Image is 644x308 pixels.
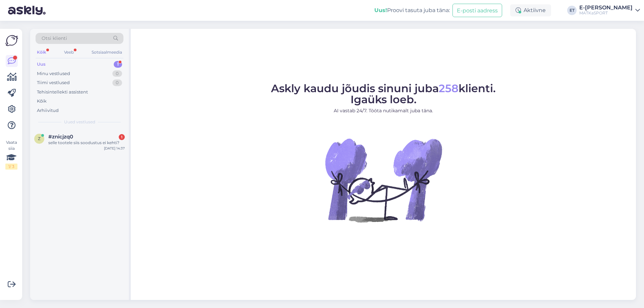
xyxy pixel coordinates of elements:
[570,8,575,13] font: ET
[10,164,14,169] font: / 3
[271,82,439,95] font: Askly kaudu jõudis sinuni juba
[8,164,10,169] font: 1
[387,7,450,13] font: Proovi tasuta juba täna:
[334,108,433,114] font: AI vastab 24/7. Tööta nutikamalt juba täna.
[452,4,502,17] button: E-posti aadress
[374,7,387,13] font: Uus!
[323,120,444,240] img: Vestlus pole aktiivne
[38,136,41,141] font: z
[351,93,417,106] font: Igaüks loeb.
[64,119,95,124] font: Uued vestlused
[37,71,70,76] font: Minu vestlused
[457,7,498,14] font: E-posti aadress
[579,10,608,15] font: MATKaSPORT
[37,61,46,67] font: Uus
[121,135,122,139] font: 1
[117,61,119,67] font: 1
[37,108,59,113] font: Arhiivitud
[6,140,17,151] font: Vaata siia
[459,82,496,95] font: klienti.
[116,71,119,76] font: 0
[37,80,70,85] font: Tiimi vestlused
[48,133,73,140] font: #znicjzq0
[5,34,18,47] img: Askly logo
[104,146,125,150] font: [DATE] 14:37
[48,140,119,145] font: selle tootele siis soodustus ei kehti?
[92,50,122,55] font: Sotsiaalmeedia
[42,35,67,41] font: Otsi klienti
[579,5,640,16] a: E-[PERSON_NAME]MATKaSPORT
[64,50,74,55] font: Veeb
[37,89,88,95] font: Tehisintellekti assistent
[579,4,633,11] font: E-[PERSON_NAME]
[439,82,459,95] font: 258
[116,80,119,85] font: 0
[37,98,47,104] font: Kõik
[37,50,46,55] font: Kõik
[524,7,546,13] font: Aktiivne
